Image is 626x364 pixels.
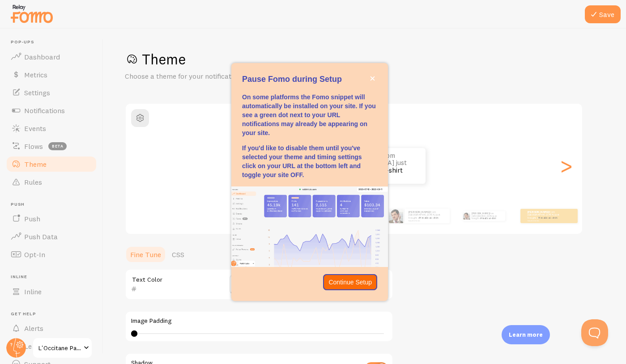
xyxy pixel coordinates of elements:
[24,106,65,115] span: Notifications
[11,202,98,207] span: Push
[24,232,58,241] span: Push Data
[323,274,377,290] button: Continue Setup
[5,283,98,301] a: Inline
[24,52,60,61] span: Dashboard
[409,210,446,221] p: from [GEOGRAPHIC_DATA] just bought a
[5,210,98,228] a: Push
[328,278,372,287] p: Continue Setup
[5,228,98,245] a: Push Data
[125,50,605,68] h1: Theme
[242,144,377,179] p: If you'd like to disable them until you've selected your theme and timing settings click on your ...
[509,330,543,339] p: Learn more
[24,324,43,333] span: Alerts
[581,319,608,346] iframe: Help Scout Beacon - Open
[24,124,46,133] span: Events
[24,160,47,169] span: Theme
[502,325,550,344] div: Learn more
[32,337,93,359] a: L'Occitane Panama
[5,155,98,173] a: Theme
[48,142,67,150] span: beta
[472,211,502,221] p: from [GEOGRAPHIC_DATA] just bought a
[463,212,470,220] img: Fomo
[481,217,496,220] a: Metallica t-shirt
[5,245,98,263] a: Opt-In
[24,142,43,151] span: Flows
[125,245,166,263] a: Fine Tune
[5,102,98,119] a: Notifications
[24,287,42,296] span: Inline
[11,39,98,45] span: Pop-ups
[5,119,98,137] a: Events
[24,70,47,79] span: Metrics
[242,93,377,137] p: On some platforms the Fomo snippet will automatically be installed on your site. If you see a gre...
[24,250,45,259] span: Opt-In
[5,137,98,155] a: Flows beta
[126,109,582,123] h2: Classic
[9,2,54,25] img: fomo-relay-logo-orange.svg
[131,317,387,325] label: Image Padding
[528,220,562,221] small: hace 4 minutos
[24,88,50,97] span: Settings
[528,210,549,214] strong: [PERSON_NAME]
[11,311,98,317] span: Get Help
[11,274,98,280] span: Inline
[5,66,98,84] a: Metrics
[389,209,403,223] img: Fomo
[472,212,490,215] strong: [PERSON_NAME]
[561,134,571,198] div: Next slide
[38,343,81,353] span: L'Occitane Panama
[409,210,430,214] strong: [PERSON_NAME]
[5,84,98,102] a: Settings
[242,74,377,85] p: Pause Fomo during Setup
[125,71,340,81] p: Choose a theme for your notifications
[166,245,190,263] a: CSS
[5,319,98,337] a: Alerts
[231,63,388,301] div: Pause Fomo during Setup
[368,74,377,83] button: close,
[409,220,445,221] small: hace 4 minutos
[5,173,98,191] a: Rules
[528,210,563,221] p: from [GEOGRAPHIC_DATA] just bought a
[24,214,40,223] span: Push
[538,216,558,220] a: Metallica t-shirt
[24,178,42,186] span: Rules
[5,48,98,66] a: Dashboard
[419,216,439,220] a: Metallica t-shirt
